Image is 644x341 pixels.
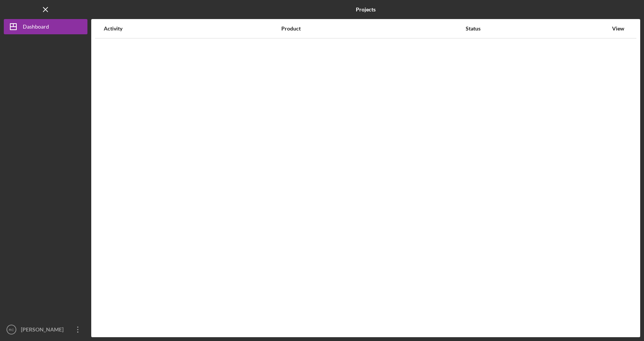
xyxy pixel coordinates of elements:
div: Product [281,26,465,32]
b: Projects [356,6,376,13]
button: Dashboard [4,19,87,34]
button: RC[PERSON_NAME] [4,322,87,337]
div: Activity [104,26,281,32]
div: View [609,26,628,32]
text: RC [9,328,14,332]
div: [PERSON_NAME] [19,322,68,339]
div: Status [466,26,608,32]
div: Dashboard [23,19,49,36]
